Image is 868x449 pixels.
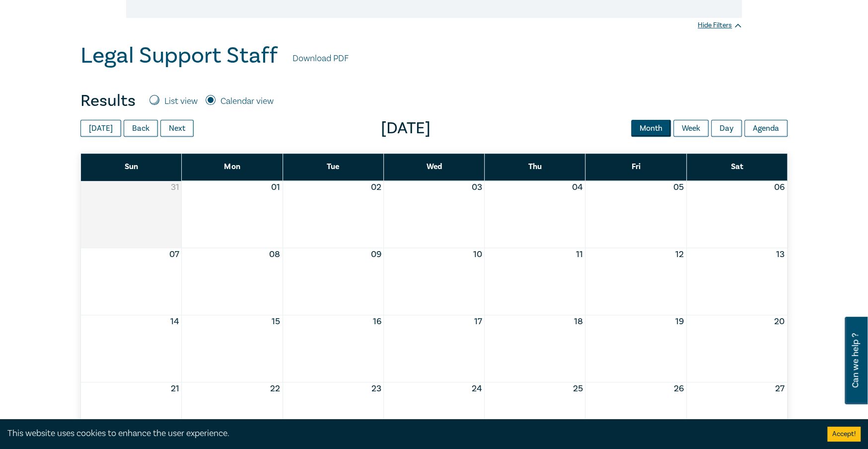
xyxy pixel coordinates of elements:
button: 22 [270,382,280,395]
button: 23 [371,382,381,395]
button: Week [673,120,709,137]
button: 24 [472,382,482,395]
span: Fri [632,162,641,172]
button: 07 [169,248,179,261]
label: Calendar view [220,95,274,108]
button: 11 [576,248,583,261]
button: 08 [269,248,280,261]
button: 21 [171,382,179,395]
button: [DATE] [80,120,121,137]
button: 02 [370,181,381,194]
span: Thu [528,162,542,172]
button: 12 [675,248,684,261]
button: 06 [774,181,785,194]
button: 15 [272,315,280,328]
button: 20 [774,315,785,328]
label: List view [164,95,198,108]
button: 18 [574,315,583,328]
button: 25 [573,382,583,395]
button: 04 [572,181,583,194]
span: [DATE] [194,118,617,138]
span: Mon [224,162,240,172]
span: Wed [426,162,441,172]
button: 01 [271,181,280,194]
button: 26 [674,382,684,395]
button: Back [124,120,158,137]
button: Month [631,120,671,137]
button: 31 [171,181,179,194]
button: Day [711,120,742,137]
button: 16 [372,315,381,328]
span: Can we help ? [851,323,860,398]
button: 17 [474,315,482,328]
h1: Legal Support Staff [80,43,278,69]
button: 03 [472,181,482,194]
a: Download PDF [292,52,349,65]
button: 10 [473,248,482,261]
button: 27 [775,382,785,395]
h4: Results [80,91,136,111]
button: Accept cookies [827,427,861,442]
span: Tue [327,162,339,172]
div: This website uses cookies to enhance the user experience. [7,427,812,440]
button: 19 [675,315,684,328]
button: 09 [370,248,381,261]
span: Sat [730,162,743,172]
button: 05 [673,181,684,194]
div: Hide Filters [698,20,742,30]
span: Sun [125,162,138,172]
button: 13 [776,248,785,261]
button: Next [160,120,194,137]
button: 14 [170,315,179,328]
button: Agenda [744,120,788,137]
